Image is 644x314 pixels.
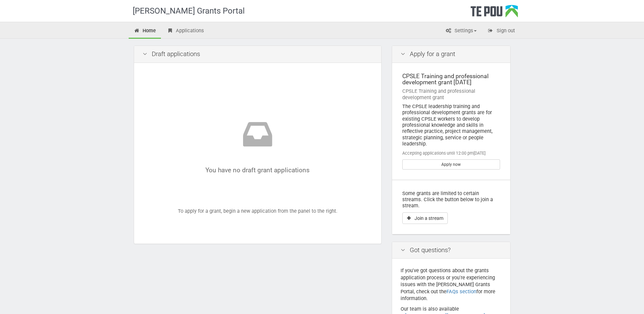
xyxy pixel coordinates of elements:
[401,267,502,302] p: If you've got questions about the grants application process or you're experiencing issues with t...
[129,24,161,39] a: Home
[402,73,500,86] div: CPSLE Training and professional development grant [DATE]
[471,5,518,22] div: Te Pou Logo
[402,212,448,224] button: Join a stream
[134,46,381,63] div: Draft applications
[162,24,209,39] a: Applications
[163,117,352,174] div: You have no draft grant applications
[392,46,510,63] div: Apply for a grant
[402,88,500,101] div: CPSLE Training and professional development grant
[143,71,373,235] div: To apply for a grant, begin a new application from the panel to the right.
[402,190,500,209] p: Some grants are limited to certain streams. Click the button below to join a stream.
[446,289,476,295] a: FAQs section
[402,103,500,147] div: The CPSLE leadership training and professional development grants are for existing CPSLE workers ...
[402,150,500,156] div: Accepting applications until 12:00 pm[DATE]
[392,242,510,259] div: Got questions?
[440,24,482,39] a: Settings
[482,24,520,39] a: Sign out
[402,159,500,170] a: Apply now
